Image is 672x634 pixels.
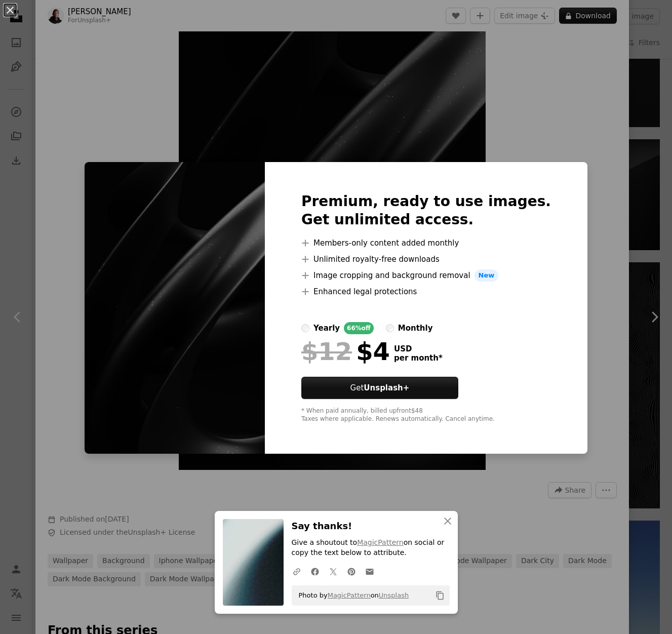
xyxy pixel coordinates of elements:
p: Give a shoutout to on social or copy the text below to attribute. [292,538,450,558]
a: Share over email [361,561,379,581]
span: per month * [394,353,443,363]
h3: Say thanks! [292,519,450,534]
a: Share on Twitter [324,561,342,581]
span: New [475,269,499,282]
div: yearly [313,322,340,334]
div: monthly [398,322,433,334]
li: Image cropping and background removal [301,269,551,282]
li: Enhanced legal protections [301,286,551,298]
input: monthly [386,324,394,332]
img: premium_photo-1685655611326-b6251b2f7dfd [85,162,265,454]
div: * When paid annually, billed upfront $48 Taxes where applicable. Renews automatically. Cancel any... [301,407,551,423]
a: Share on Facebook [306,561,324,581]
button: Copy to clipboard [431,587,449,604]
span: $12 [301,338,352,365]
li: Unlimited royalty-free downloads [301,253,551,265]
button: GetUnsplash+ [301,377,458,399]
h2: Premium, ready to use images. Get unlimited access. [301,192,551,229]
a: Unsplash [379,591,409,599]
div: $4 [301,338,390,365]
strong: Unsplash+ [364,383,409,392]
span: Photo by on [294,587,409,604]
a: MagicPattern [357,538,404,546]
li: Members-only content added monthly [301,237,551,249]
div: 66% off [344,322,374,334]
a: MagicPattern [328,591,371,599]
span: USD [394,344,443,353]
input: yearly66%off [301,324,309,332]
a: Share on Pinterest [342,561,361,581]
